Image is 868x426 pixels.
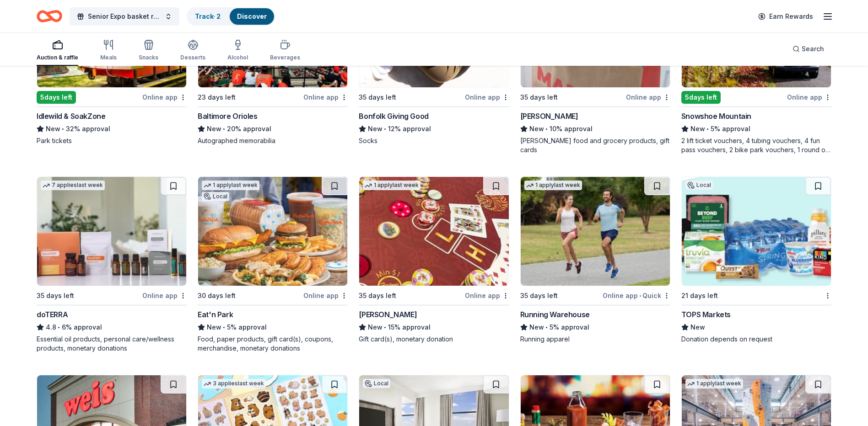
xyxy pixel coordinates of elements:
[681,290,718,301] div: 21 days left
[690,322,705,333] span: New
[227,36,248,66] button: Alcohol
[681,91,721,104] div: 5 days left
[520,92,558,103] div: 35 days left
[303,290,348,301] div: Online app
[681,335,831,344] div: Donation depends on request
[100,36,117,66] button: Meals
[681,136,831,154] div: 2 lift ticket vouchers, 4 tubing vouchers, 4 fun pass vouchers, 2 bike park vouchers, 1 round of ...
[545,324,548,331] span: •
[368,322,383,333] span: New
[62,125,64,133] span: •
[685,379,743,389] div: 1 apply last week
[46,322,56,333] span: 4.8
[363,379,390,388] div: Local
[524,181,582,190] div: 1 apply last week
[37,322,187,333] div: 6% approval
[198,92,236,103] div: 23 days left
[195,12,221,20] a: Track· 2
[270,36,300,66] button: Beverages
[37,111,105,122] div: Idlewild & SoakZone
[223,125,226,133] span: •
[139,36,158,66] button: Snacks
[465,290,509,301] div: Online app
[37,177,186,286] img: Image for doTERRA
[520,176,670,344] a: Image for Running Warehouse1 applylast week35 days leftOnline app•QuickRunning WarehouseNew•5% ap...
[359,123,509,134] div: 12% approval
[58,324,60,331] span: •
[41,181,105,190] div: 7 applies last week
[545,125,548,133] span: •
[198,322,348,333] div: 5% approval
[681,309,731,320] div: TOPS Markets
[198,123,348,134] div: 20% approval
[227,54,248,61] div: Alcohol
[187,7,275,26] button: Track· 2Discover
[237,12,267,20] a: Discover
[37,309,68,320] div: doTERRA
[626,91,670,103] div: Online app
[202,379,266,389] div: 3 applies last week
[753,8,819,25] a: Earn Rewards
[785,40,831,58] button: Search
[802,43,824,54] span: Search
[100,54,117,61] div: Meals
[198,176,348,353] a: Image for Eat'n Park1 applylast weekLocal30 days leftOnline appEat'n ParkNew•5% approvalFood, pap...
[681,123,831,134] div: 5% approval
[37,91,76,104] div: 5 days left
[639,292,641,299] span: •
[359,177,508,286] img: Image for Boyd Gaming
[180,54,205,61] div: Desserts
[603,290,670,301] div: Online app Quick
[787,91,831,103] div: Online app
[359,309,417,320] div: [PERSON_NAME]
[198,111,257,122] div: Baltimore Orioles
[359,322,509,333] div: 15% approval
[303,91,348,103] div: Online app
[384,324,387,331] span: •
[359,176,509,344] a: Image for Boyd Gaming1 applylast week35 days leftOnline app[PERSON_NAME]New•15% approvalGift card...
[37,176,187,353] a: Image for doTERRA7 applieslast week35 days leftOnline appdoTERRA4.8•6% approvalEssential oil prod...
[682,177,831,286] img: Image for TOPS Markets
[198,177,347,286] img: Image for Eat'n Park
[70,7,179,26] button: Senior Expo basket raffle
[88,11,161,22] span: Senior Expo basket raffle
[202,181,259,190] div: 1 apply last week
[706,125,709,133] span: •
[207,322,221,333] span: New
[521,177,670,286] img: Image for Running Warehouse
[465,91,509,103] div: Online app
[359,136,509,145] div: Socks
[529,322,544,333] span: New
[368,123,383,134] span: New
[198,309,233,320] div: Eat'n Park
[270,54,300,61] div: Beverages
[690,123,705,134] span: New
[529,123,544,134] span: New
[359,111,428,122] div: Bonfolk Giving Good
[142,290,187,301] div: Online app
[202,192,229,201] div: Local
[37,54,78,61] div: Auction & raffle
[681,111,751,122] div: Snowshoe Mountain
[37,335,187,353] div: Essential oil products, personal care/wellness products, monetary donations
[520,123,670,134] div: 10% approval
[37,5,62,27] a: Home
[198,335,348,353] div: Food, paper products, gift card(s), coupons, merchandise, monetary donations
[198,290,236,301] div: 30 days left
[37,290,74,301] div: 35 days left
[359,290,396,301] div: 35 days left
[37,136,187,145] div: Park tickets
[207,123,221,134] span: New
[363,181,421,190] div: 1 apply last week
[37,123,187,134] div: 32% approval
[384,125,387,133] span: •
[520,136,670,154] div: [PERSON_NAME] food and grocery products, gift cards
[223,324,226,331] span: •
[139,54,158,61] div: Snacks
[46,123,60,134] span: New
[520,290,558,301] div: 35 days left
[359,335,509,344] div: Gift card(s), monetary donation
[142,91,187,103] div: Online app
[359,92,396,103] div: 35 days left
[198,136,348,145] div: Autographed memorabilia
